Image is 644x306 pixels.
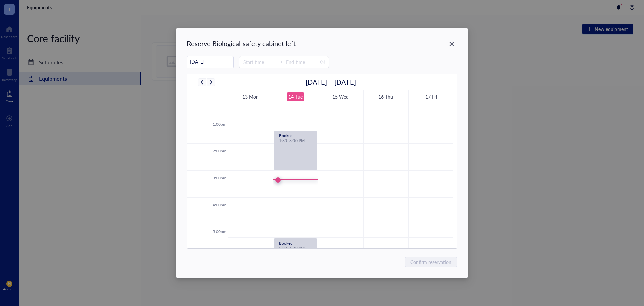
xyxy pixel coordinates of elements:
input: End time [286,58,319,66]
div: 3:00pm [211,175,228,181]
div: 5:30 - 6:30 PM [279,246,312,251]
div: 13 Mon [242,93,259,101]
div: 15 Wed [332,93,349,101]
div: 17 Fri [425,93,437,101]
div: 14 Tue [288,93,303,101]
input: Start time [243,58,276,66]
button: Confirm reservation [405,257,457,267]
button: Next week [207,78,215,86]
div: Booked [279,134,312,138]
div: 16 Thu [378,93,393,101]
div: 4:00pm [211,202,228,208]
input: mm/dd/yyyy [187,55,233,69]
a: October 13, 2025 [241,92,260,101]
button: Close [446,39,457,49]
div: Booked [279,241,312,245]
button: Previous week [198,78,206,86]
div: Reserve Biological safety cabinet left [187,39,296,48]
h2: [DATE] – [DATE] [306,77,356,87]
a: October 15, 2025 [331,92,350,101]
div: 2:00pm [211,148,228,154]
a: October 14, 2025 [287,92,304,101]
a: October 16, 2025 [377,92,394,101]
div: 1:00pm [211,121,228,127]
div: 5:00pm [211,229,228,235]
a: October 17, 2025 [424,92,438,101]
div: 1:30 - 3:00 PM [279,138,312,144]
span: Close [446,40,457,48]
